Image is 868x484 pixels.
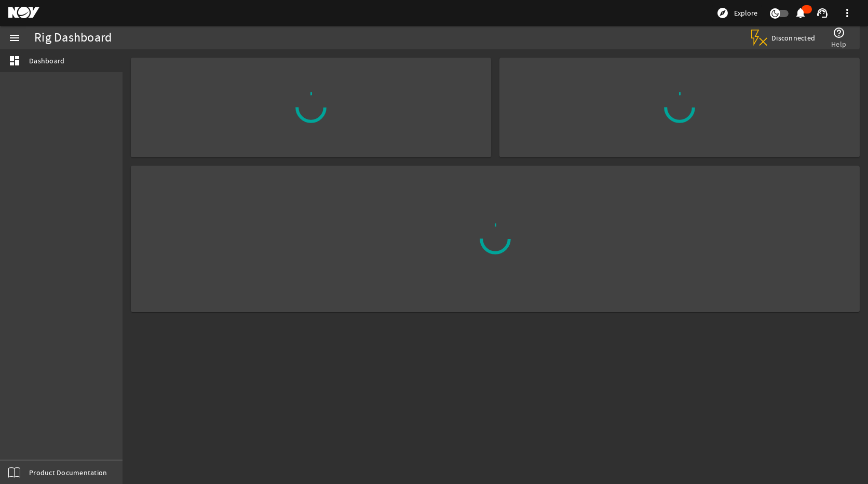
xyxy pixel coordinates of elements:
div: Rig Dashboard [34,33,112,43]
span: Product Documentation [29,467,107,478]
mat-icon: menu [8,32,21,44]
button: more_vert [835,1,860,25]
span: Disconnected [771,33,816,43]
mat-icon: notifications [794,7,807,19]
mat-icon: support_agent [816,7,829,19]
span: Help [831,39,846,49]
button: Explore [712,5,762,21]
mat-icon: help_outline [833,26,845,39]
mat-icon: dashboard [8,55,21,67]
span: Explore [734,8,757,18]
span: Dashboard [29,56,64,66]
mat-icon: explore [716,7,729,19]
